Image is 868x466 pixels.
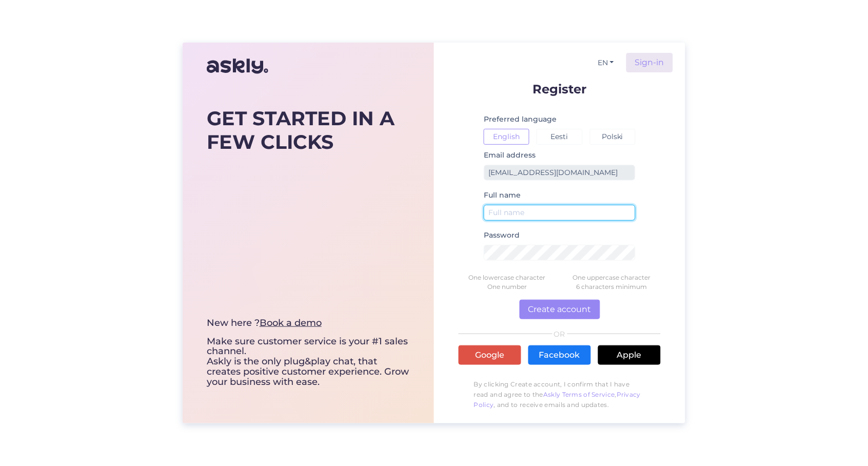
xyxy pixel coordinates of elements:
label: Email address [484,150,536,161]
button: English [484,129,529,145]
input: Enter email [484,165,636,181]
div: Make sure customer service is your #1 sales channel. Askly is the only plug&play chat, that creat... [207,318,410,387]
div: 6 characters minimum [560,282,664,292]
a: Privacy Policy [474,391,641,409]
div: One number [455,282,560,292]
button: Eesti [537,129,582,145]
div: One uppercase character [560,273,664,282]
img: Askly [207,54,268,79]
p: Register [459,83,661,95]
a: Apple [598,345,661,365]
a: Google [459,345,521,365]
div: GET STARTED IN A FEW CLICKS [207,107,410,153]
span: OR [553,331,567,338]
button: Polski [590,129,636,145]
div: New here ? [207,318,410,328]
button: Create account [520,300,600,319]
div: One lowercase character [455,273,560,282]
button: EN [594,55,618,70]
a: Sign-in [626,53,673,72]
label: Preferred language [484,114,557,125]
a: Book a demo [260,317,322,328]
p: By clicking Create account, I confirm that I have read and agree to the , , and to receive emails... [459,374,661,415]
label: Password [484,230,520,241]
a: Askly Terms of Service [543,391,615,398]
input: Full name [484,205,636,221]
label: Full name [484,190,521,201]
a: Facebook [528,345,591,365]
